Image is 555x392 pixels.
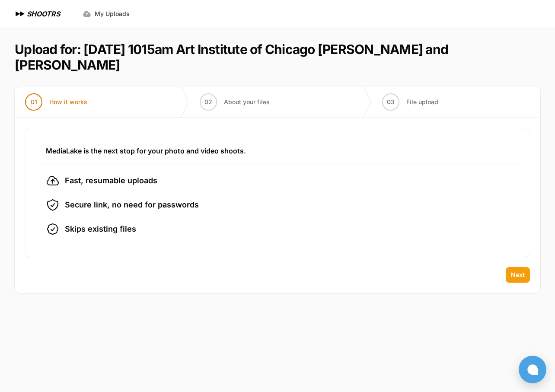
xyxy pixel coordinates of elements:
[506,267,530,283] button: Next
[95,10,130,18] span: My Uploads
[65,223,136,235] span: Skips existing files
[372,86,449,118] button: 03 File upload
[519,356,546,383] button: Open chat window
[65,175,157,187] span: Fast, resumable uploads
[49,98,87,106] span: How it works
[511,271,525,279] span: Next
[14,9,60,19] a: SHOOTRS SHOOTRS
[189,86,280,118] button: 02 About your files
[15,41,533,73] h1: Upload for: [DATE] 1015am Art Institute of Chicago [PERSON_NAME] and [PERSON_NAME]
[46,146,509,156] h3: MediaLake is the next stop for your photo and video shoots.
[14,9,27,19] img: SHOOTRS
[204,98,212,106] span: 02
[65,199,199,211] span: Secure link, no need for passwords
[31,98,37,106] span: 01
[27,9,60,19] h1: SHOOTRS
[406,98,438,106] span: File upload
[224,98,270,106] span: About your files
[15,86,98,118] button: 01 How it works
[77,6,135,22] a: My Uploads
[387,98,395,106] span: 03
